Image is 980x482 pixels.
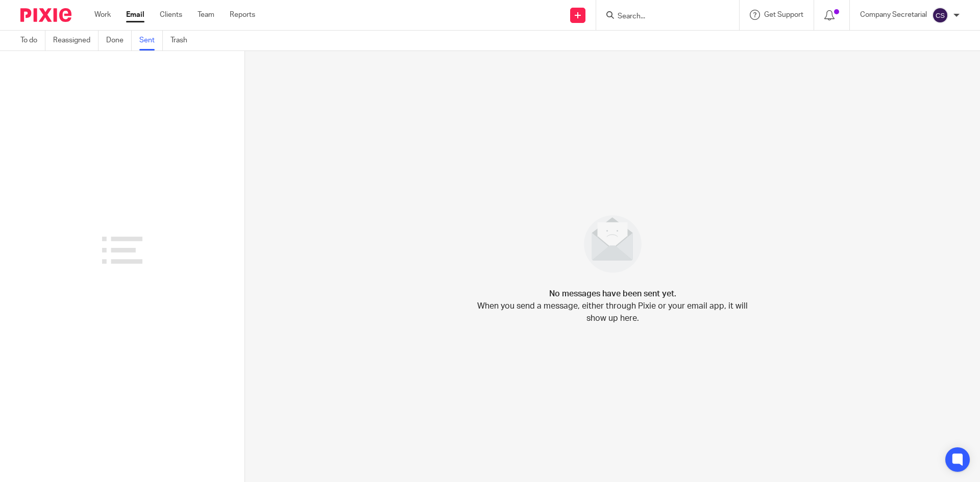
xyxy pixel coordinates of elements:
[94,10,111,20] a: Work
[20,8,71,22] img: Pixie
[106,31,132,50] a: Done
[549,288,676,300] h4: No messages have been sent yet.
[860,10,927,20] p: Company Secretarial
[20,31,45,50] a: To do
[53,31,99,50] a: Reassigned
[477,300,748,324] p: When you send a message, either through Pixie or your email app, it will show up here.
[764,11,803,18] span: Get Support
[160,10,182,20] a: Clients
[126,10,144,20] a: Email
[577,209,648,280] img: image
[139,31,163,50] a: Sent
[170,31,195,50] a: Trash
[932,7,948,23] img: svg%3E
[198,10,214,20] a: Team
[617,12,708,21] input: Search
[230,10,255,20] a: Reports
